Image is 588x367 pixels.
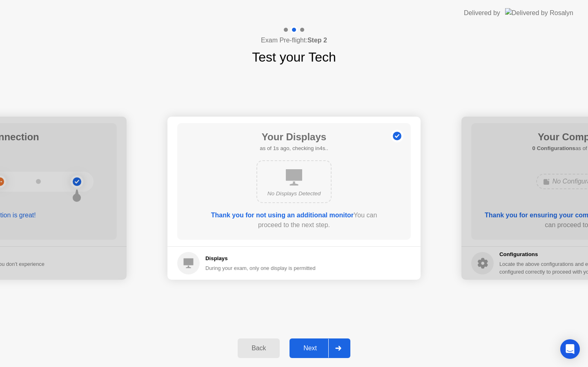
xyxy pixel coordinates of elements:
[200,210,388,230] div: You can proceed to the next step.
[252,47,336,67] h1: Test your Tech
[260,130,328,144] h1: Your Displays
[205,254,316,263] h5: Displays
[505,8,573,18] img: Delivered by Rosalyn
[238,338,280,358] button: Back
[260,144,328,153] h5: as of 1s ago, checking in4s..
[560,339,580,359] div: Open Intercom Messenger
[307,37,327,44] b: Step 2
[211,212,354,219] b: Thank you for not using an additional monitor
[290,338,350,358] button: Next
[292,345,328,352] div: Next
[205,264,316,272] div: During your exam, only one display is permitted
[264,190,324,198] div: No Displays Detected
[464,8,500,18] div: Delivered by
[261,35,327,45] h4: Exam Pre-flight:
[240,345,277,352] div: Back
